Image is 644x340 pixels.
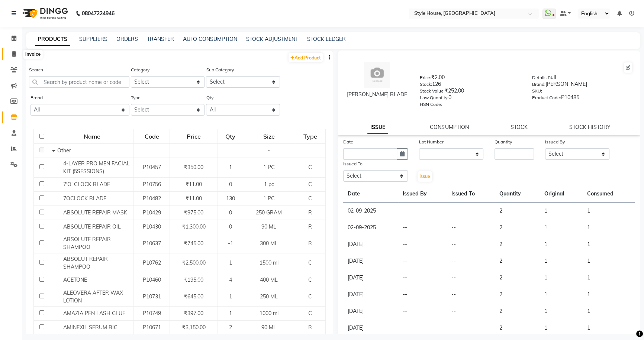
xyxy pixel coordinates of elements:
div: 0 [420,94,521,104]
span: P10731 [143,293,161,300]
span: ₹397.00 [184,310,203,317]
a: ISSUE [367,121,388,134]
span: 250 GRAM [256,209,282,216]
a: ORDERS [116,36,138,42]
span: 1 PC [263,164,275,171]
span: 1000 ml [260,310,278,317]
td: 2 [495,203,540,220]
span: P10460 [143,276,161,283]
span: C [308,181,312,188]
span: 90 ML [261,324,276,331]
td: 1 [583,253,635,269]
label: Qty [206,94,213,101]
span: P10637 [143,240,161,247]
span: 1 [229,293,232,300]
span: 4-LAYER PRO MEN FACIAL KIT (5SESSIONS) [63,160,130,175]
td: -- [447,269,495,286]
span: P10429 [143,209,161,216]
a: Add Product [289,53,323,62]
label: Price: [420,74,431,81]
td: 1 [540,253,583,269]
input: Search by product name or code [29,76,129,88]
span: 1 [229,259,232,266]
span: 0 [229,223,232,230]
th: Date [343,185,398,203]
td: 1 [540,269,583,286]
label: Issued To [343,161,363,167]
span: ABSOLUT REPAIR SHAMPOO [63,256,108,270]
span: ₹3,150.00 [182,324,206,331]
label: HSN Code: [420,101,442,108]
td: 2 [495,286,540,303]
label: Details: [532,74,548,81]
span: R [308,209,312,216]
label: Issued By [545,139,565,145]
span: C [308,164,312,171]
span: P10482 [143,195,161,202]
a: TRANSFER [147,36,174,42]
span: C [308,293,312,300]
span: ₹645.00 [184,293,203,300]
td: -- [447,320,495,336]
span: ₹2,500.00 [182,259,206,266]
span: -1 [228,240,233,247]
label: Sub Category [206,67,234,73]
th: Consumed [583,185,635,203]
td: -- [398,236,447,253]
span: ₹11.00 [186,181,202,188]
td: -- [447,203,495,220]
td: 1 [540,303,583,320]
b: 08047224946 [82,3,115,24]
span: ABSOLUTE REPAIR OIL [63,223,121,230]
span: ₹975.00 [184,209,203,216]
td: -- [398,253,447,269]
span: 7'O' CLOCK BLADE [63,181,110,188]
span: P10756 [143,181,161,188]
a: STOCK HISTORY [569,124,611,130]
a: STOCK LEDGER [307,36,346,42]
img: avatar [364,62,390,88]
th: Issued To [447,185,495,203]
span: 1 [229,310,232,317]
a: STOCK ADJUSTMENT [246,36,298,42]
span: ACETONE [63,276,87,283]
span: P10430 [143,223,161,230]
span: 1 PC [263,195,275,202]
td: 1 [583,303,635,320]
span: 90 ML [261,223,276,230]
td: -- [398,286,447,303]
td: 02-09-2025 [343,219,398,236]
label: Date [343,139,353,145]
a: PRODUCTS [35,33,70,46]
label: Type [131,94,141,101]
span: ABSOLUTE REPAIR SHAMPOO [63,236,111,250]
td: -- [398,303,447,320]
label: Brand [30,94,43,101]
td: -- [398,203,447,220]
td: -- [447,253,495,269]
div: Price [170,130,217,143]
span: R [308,223,312,230]
span: Collapse Row [52,147,57,154]
td: -- [398,320,447,336]
td: 1 [583,320,635,336]
a: STOCK [511,124,528,130]
td: 1 [583,269,635,286]
a: AUTO CONSUMPTION [183,36,237,42]
td: 2 [495,269,540,286]
span: P10762 [143,259,161,266]
td: [DATE] [343,320,398,336]
span: AMAZIA PEN LASH GLUE [63,310,125,317]
td: 2 [495,320,540,336]
span: 400 ML [260,276,278,283]
span: 250 ML [260,293,278,300]
span: ₹350.00 [184,164,203,171]
span: Issue [419,174,430,179]
div: 126 [420,80,521,91]
label: Category [131,67,149,73]
div: ₹252.00 [420,87,521,97]
div: Invoice [23,50,42,59]
td: 1 [540,320,583,336]
th: Issued By [398,185,447,203]
div: Code [134,130,169,143]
